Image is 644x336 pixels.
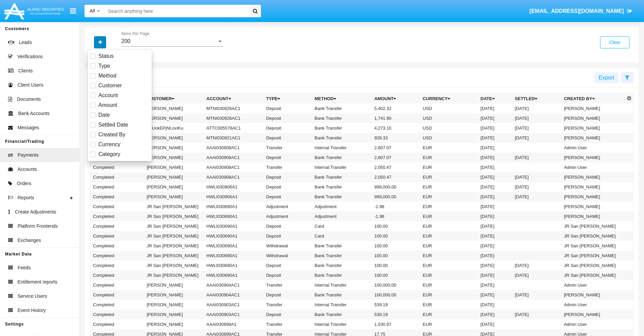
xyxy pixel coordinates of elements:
[312,104,372,113] td: Bank Transfer
[204,192,264,202] td: HWLI030906A1
[420,94,478,104] th: Currency
[478,153,512,162] td: [DATE]
[312,211,372,221] td: Adjustment
[478,133,512,143] td: [DATE]
[263,94,312,104] th: Type
[263,261,312,270] td: Deposit
[561,251,625,261] td: JR San [PERSON_NAME]
[478,113,512,123] td: [DATE]
[478,162,512,172] td: [DATE]
[561,211,625,221] td: [PERSON_NAME]
[478,280,512,290] td: [DATE]
[263,319,312,329] td: Transfer
[90,310,144,319] td: Completed
[312,94,372,104] th: Method
[121,38,130,44] span: 200
[478,319,512,329] td: [DATE]
[561,280,625,290] td: Admin User
[478,241,512,251] td: [DATE]
[90,261,144,270] td: Completed
[263,202,312,211] td: Adjustment
[372,270,420,280] td: 100.00
[372,104,420,113] td: 5,402.32
[144,94,204,104] th: Customer
[561,172,625,182] td: [PERSON_NAME]
[512,133,561,143] td: [DATE]
[312,270,372,280] td: Bank Transfer
[420,251,478,261] td: EUR
[204,319,264,329] td: AAAI030899A1
[204,241,264,251] td: HWLI030690A1
[144,231,204,241] td: JR San [PERSON_NAME]
[561,290,625,300] td: [PERSON_NAME]
[85,7,105,15] a: All
[372,300,420,310] td: 539.19
[263,104,312,113] td: Deposit
[595,72,618,83] button: Export
[372,153,420,162] td: 2,807.07
[561,162,625,172] td: Admin User
[312,123,372,133] td: Bank Transfer
[372,319,420,329] td: 1,030.97
[420,202,478,211] td: EUR
[420,319,478,329] td: EUR
[561,231,625,241] td: JR San [PERSON_NAME]
[561,300,625,310] td: Admin User
[90,172,144,182] td: Completed
[372,143,420,153] td: 2,807.07
[512,192,561,202] td: [DATE]
[312,280,372,290] td: Internal Transfer
[18,223,58,230] span: Platform Frontends
[478,182,512,192] td: [DATE]
[372,202,420,211] td: -1.98
[144,192,204,202] td: [PERSON_NAME]
[420,123,478,133] td: USD
[98,121,128,129] span: Settled Date
[18,166,37,173] span: Accounts
[3,1,65,21] img: Logo image
[90,251,144,261] td: Completed
[526,2,636,21] a: [EMAIL_ADDRESS][DOMAIN_NAME]
[478,231,512,241] td: [DATE]
[144,202,204,211] td: JR San [PERSON_NAME]
[144,182,204,192] td: [PERSON_NAME]
[90,211,144,221] td: Completed
[204,290,264,300] td: AAAI030904AC1
[263,172,312,182] td: Deposit
[561,94,625,104] th: Created By
[561,133,625,143] td: [PERSON_NAME]
[420,310,478,319] td: EUR
[478,310,512,319] td: [DATE]
[144,221,204,231] td: JR San [PERSON_NAME]
[204,123,264,133] td: ATTC005578AC1
[478,211,512,221] td: [DATE]
[263,300,312,310] td: Transfer
[90,241,144,251] td: Completed
[144,153,204,162] td: [PERSON_NAME]
[263,251,312,261] td: Withdrawal
[372,290,420,300] td: 100,000.00
[204,261,264,270] td: HWLI030690A1
[600,36,629,48] button: Clear
[561,182,625,192] td: [PERSON_NAME]
[18,110,50,117] span: Bank Accounts
[263,192,312,202] td: Deposit
[372,221,420,231] td: 100.00
[512,290,561,300] td: [DATE]
[512,182,561,192] td: [DATE]
[420,261,478,270] td: EUR
[90,319,144,329] td: Completed
[372,123,420,133] td: 4,273.10
[204,104,264,113] td: MTNI030926AC1
[372,162,420,172] td: 2,050.47
[204,251,264,261] td: HWLI030690A1
[420,221,478,231] td: EUR
[144,211,204,221] td: JR San [PERSON_NAME]
[478,270,512,280] td: [DATE]
[312,221,372,231] td: Card
[372,94,420,104] th: Amount
[420,300,478,310] td: EUR
[372,133,420,143] td: 928.33
[512,113,561,123] td: [DATE]
[372,172,420,182] td: 2,050.47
